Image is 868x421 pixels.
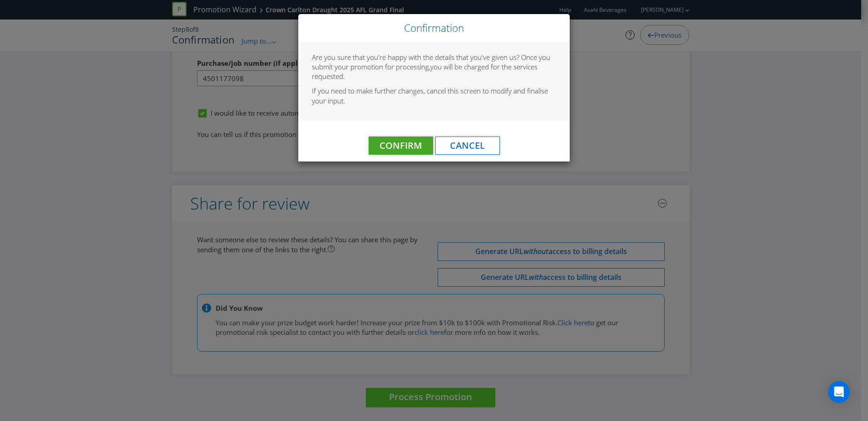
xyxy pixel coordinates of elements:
[312,53,550,71] span: Are you sure that you're happy with the details that you've given us? Once you submit your promot...
[380,139,422,152] span: Confirm
[404,21,464,35] span: Confirmation
[450,139,485,152] span: Cancel
[435,137,500,155] button: Cancel
[298,14,570,42] div: Close
[828,381,850,403] div: Open Intercom Messenger
[312,86,556,106] p: If you need to make further changes, cancel this screen to modify and finalise your input.
[312,62,538,81] span: you will be charged for the services requested
[369,137,433,155] button: Confirm
[343,72,345,81] span: .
